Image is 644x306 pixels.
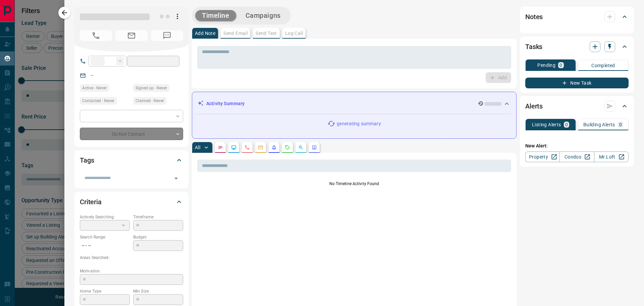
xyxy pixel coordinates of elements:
p: Actively Searching: [80,214,130,220]
span: Claimed - Never [136,97,164,104]
svg: Notes [218,145,223,150]
div: Tags [80,152,183,168]
a: Condos [559,151,594,162]
p: No Timeline Activity Found [197,181,511,187]
button: New Task [525,78,629,88]
svg: Emails [258,145,263,150]
p: All [195,145,200,150]
p: 0 [565,122,568,127]
p: Completed [591,63,615,68]
p: Listing Alerts [532,122,561,127]
p: Add Note [195,31,215,36]
button: Open [171,174,181,183]
div: Activity Summary [198,97,511,110]
p: Budget: [133,234,183,240]
h2: Criteria [80,196,102,207]
h2: Tags [80,155,94,166]
p: Timeframe: [133,214,183,220]
h2: Notes [525,11,543,22]
div: Tasks [525,39,629,55]
a: Property [525,151,560,162]
p: Building Alerts [583,122,615,127]
div: Criteria [80,194,183,210]
p: Activity Summary [206,100,245,107]
span: No Email [115,30,148,41]
svg: Lead Browsing Activity [231,145,236,150]
span: No Number [151,30,183,41]
svg: Requests [285,145,290,150]
p: 0 [559,63,562,68]
p: Min Size: [133,288,183,294]
p: Motivation: [80,268,183,274]
p: -- - -- [80,240,130,251]
p: generating summary [337,120,381,127]
div: Notes [525,9,629,25]
p: Areas Searched: [80,255,183,261]
svg: Opportunities [298,145,304,150]
svg: Calls [245,145,250,150]
button: Campaigns [239,10,287,21]
div: Alerts [525,98,629,114]
p: Home Type: [80,288,130,294]
span: No Number [80,30,112,41]
div: Do Not Contact [80,128,183,140]
span: Contacted - Never [82,97,114,104]
p: Search Range: [80,234,130,240]
a: -- [91,73,93,78]
p: New Alert: [525,142,629,149]
span: Active - Never [82,85,107,91]
p: Pending [537,63,555,68]
span: Signed up - Never [136,85,167,91]
a: Mr.Loft [594,151,629,162]
svg: Listing Alerts [271,145,277,150]
svg: Agent Actions [312,145,317,150]
h2: Tasks [525,41,542,52]
p: 0 [619,122,622,127]
h2: Alerts [525,101,543,112]
button: Timeline [195,10,236,21]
